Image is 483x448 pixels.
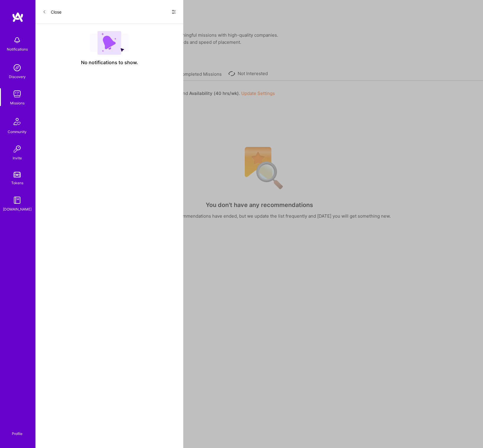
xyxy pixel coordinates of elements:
[11,143,23,155] img: Invite
[13,155,22,161] div: Invite
[81,59,138,66] span: No notifications to show.
[7,46,28,52] div: Notifications
[12,431,22,436] div: Profile
[9,74,26,80] div: Discovery
[43,7,61,17] button: Close
[11,194,23,206] img: guide book
[14,172,21,177] img: tokens
[11,180,23,186] div: Tokens
[3,206,32,212] div: [DOMAIN_NAME]
[90,31,129,55] img: empty
[12,12,24,22] img: logo
[10,114,24,129] img: Community
[11,88,23,100] img: teamwork
[11,34,23,46] img: bell
[10,424,25,436] a: Profile
[8,129,27,135] div: Community
[10,100,25,106] div: Missions
[11,62,23,74] img: discovery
